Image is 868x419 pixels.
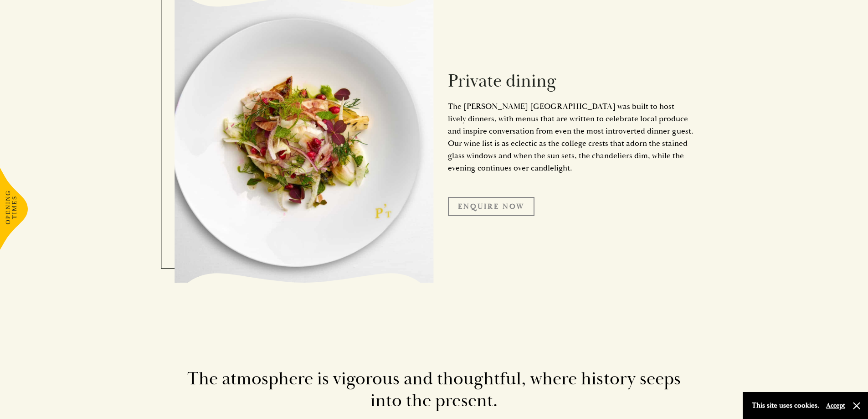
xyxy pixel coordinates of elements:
p: This site uses cookies. [752,399,819,412]
button: Accept [826,401,845,410]
a: Enquire Now [448,197,534,216]
p: The [PERSON_NAME] [GEOGRAPHIC_DATA] was built to host lively dinners, with menus that are written... [448,100,694,174]
h2: Private dining [448,70,694,92]
button: Close and accept [852,401,861,410]
h2: The atmosphere is vigorous and thoughtful, where history seeps into the present. [175,368,694,412]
